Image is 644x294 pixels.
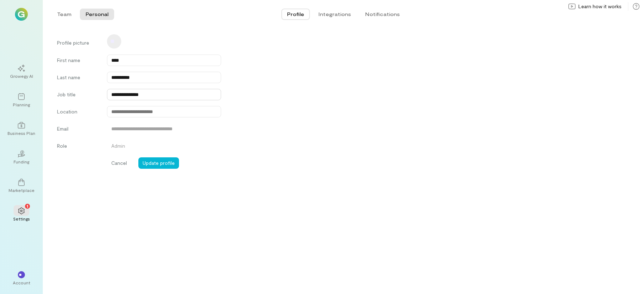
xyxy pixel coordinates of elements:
[9,187,35,193] div: Marketplace
[13,102,30,107] div: Planning
[107,142,221,152] div: Admin
[57,36,100,49] label: Profile picture
[13,216,30,222] div: Settings
[51,9,77,20] button: Team
[57,57,100,66] label: First name
[9,116,34,142] a: Business Plan
[9,59,34,85] a: Growegy AI
[9,202,34,227] a: Settings
[80,9,114,20] button: Personal
[57,74,100,83] label: Last name
[57,142,100,152] label: Role
[313,9,357,20] button: Integrations
[359,9,405,20] button: Notifications
[9,173,34,199] a: Marketplace
[7,130,35,136] div: Business Plan
[57,91,100,100] label: Job title
[578,3,622,10] span: Learn how it works
[9,87,34,113] a: Planning
[281,9,310,20] button: Profile
[57,125,100,135] label: Email
[13,280,30,285] div: Account
[111,159,127,167] span: Cancel
[138,157,179,169] button: Update profile
[57,108,100,117] label: Location
[9,145,34,170] a: Funding
[10,73,33,79] div: Growegy AI
[14,159,29,164] div: Funding
[27,203,28,209] span: 1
